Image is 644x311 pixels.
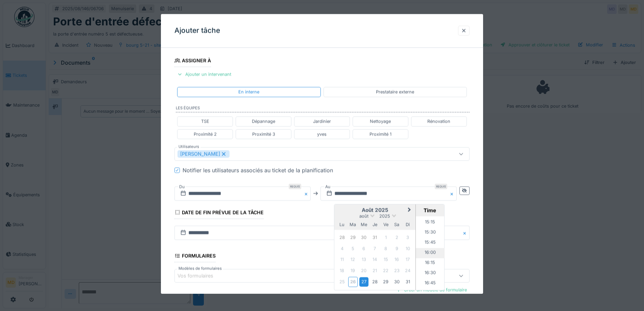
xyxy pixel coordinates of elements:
[392,233,401,242] div: Not available samedi 2 août 2025
[359,266,368,275] div: Not available mercredi 20 août 2025
[370,118,391,125] div: Nettoyage
[177,150,230,158] div: [PERSON_NAME]
[252,131,275,137] div: Proximité 3
[337,255,347,264] div: Not available lundi 11 août 2025
[369,131,391,137] div: Proximité 1
[201,118,209,125] div: TSE
[379,214,390,219] span: 2025
[289,184,301,189] div: Requis
[359,220,368,229] div: mercredi
[416,268,445,279] li: 16:30
[416,279,445,289] li: 16:45
[359,244,368,253] div: Not available mercredi 6 août 2025
[370,220,379,229] div: jeudi
[336,232,413,288] div: Month août, 2025
[381,220,390,229] div: vendredi
[334,207,415,213] h2: août 2025
[392,277,401,287] div: Choose samedi 30 août 2025
[416,289,445,299] li: 17:00
[381,255,390,264] div: Not available vendredi 15 août 2025
[348,277,357,287] div: Not available mardi 26 août 2025
[348,266,357,275] div: Not available mardi 19 août 2025
[174,26,220,35] h3: Ajouter tâche
[348,233,357,242] div: Not available mardi 29 juillet 2025
[381,244,390,253] div: Not available vendredi 8 août 2025
[174,55,211,67] div: Assigner à
[178,183,185,191] label: Du
[370,244,379,253] div: Not available jeudi 7 août 2025
[403,277,412,287] div: Choose dimanche 31 août 2025
[376,89,414,95] div: Prestataire externe
[403,255,412,264] div: Not available dimanche 17 août 2025
[174,207,264,219] div: Date de fin prévue de la tâche
[337,266,347,275] div: Not available lundi 18 août 2025
[303,186,311,201] button: Close
[381,266,390,275] div: Not available vendredi 22 août 2025
[416,238,445,248] li: 15:45
[177,144,200,150] label: Utilisateurs
[359,255,368,264] div: Not available mercredi 13 août 2025
[416,216,445,290] ul: Time
[348,255,357,264] div: Not available mardi 12 août 2025
[370,277,379,287] div: Choose jeudi 28 août 2025
[416,258,445,268] li: 16:15
[416,218,445,228] li: 15:15
[337,244,347,253] div: Not available lundi 4 août 2025
[381,233,390,242] div: Not available vendredi 1 août 2025
[392,255,401,264] div: Not available samedi 16 août 2025
[359,214,368,219] span: août
[174,251,216,262] div: Formulaires
[381,277,390,287] div: Choose vendredi 29 août 2025
[325,183,331,191] label: Au
[427,118,450,125] div: Rénovation
[403,266,412,275] div: Not available dimanche 24 août 2025
[392,266,401,275] div: Not available samedi 23 août 2025
[403,244,412,253] div: Not available dimanche 10 août 2025
[337,220,347,229] div: lundi
[403,220,412,229] div: dimanche
[403,233,412,242] div: Not available dimanche 3 août 2025
[177,266,223,271] label: Modèles de formulaires
[313,118,331,125] div: Jardinier
[194,131,217,137] div: Proximité 2
[359,233,368,242] div: Not available mercredi 30 juillet 2025
[174,70,234,79] div: Ajouter un intervenant
[177,272,223,280] div: Vos formulaires
[337,277,347,287] div: Not available lundi 25 août 2025
[348,244,357,253] div: Not available mardi 5 août 2025
[416,228,445,238] li: 15:30
[183,166,333,174] div: Notifier les utilisateurs associés au ticket de la planification
[348,220,357,229] div: mardi
[370,266,379,275] div: Not available jeudi 21 août 2025
[370,233,379,242] div: Not available jeudi 31 juillet 2025
[317,131,327,137] div: yves
[392,220,401,229] div: samedi
[405,205,415,216] button: Next Month
[462,226,470,240] button: Close
[435,184,447,189] div: Requis
[370,255,379,264] div: Not available jeudi 14 août 2025
[238,89,259,95] div: En interne
[176,105,470,113] label: Les équipes
[252,118,275,125] div: Dépannage
[449,186,457,201] button: Close
[359,277,368,287] div: Choose mercredi 27 août 2025
[418,207,443,214] div: Time
[392,244,401,253] div: Not available samedi 9 août 2025
[416,248,445,258] li: 16:00
[337,233,347,242] div: Not available lundi 28 juillet 2025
